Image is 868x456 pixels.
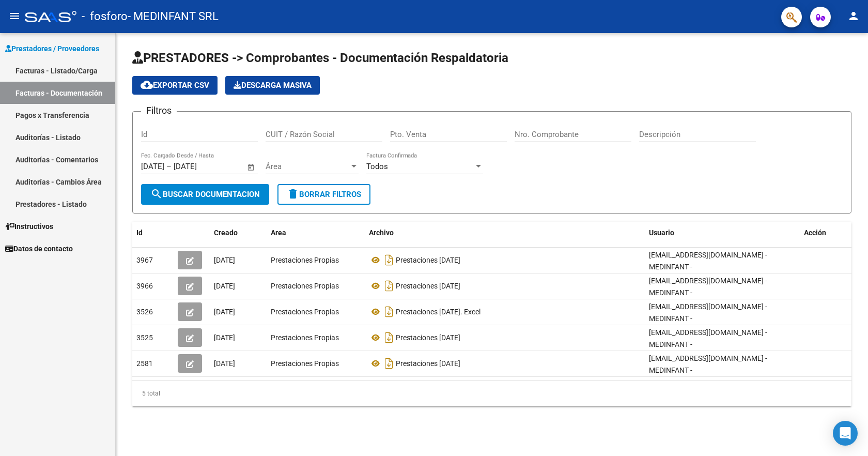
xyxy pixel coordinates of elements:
[649,277,767,297] span: [EMAIL_ADDRESS][DOMAIN_NAME] - MEDINFANT -
[804,229,826,237] span: Acción
[5,221,53,232] span: Instructivos
[150,188,163,200] mat-icon: search
[136,359,153,368] span: 2581
[382,355,396,372] i: Descargar documento
[800,222,851,244] datatable-header-cell: Acción
[141,81,209,90] span: Exportar CSV
[382,278,396,294] i: Descargar documento
[271,333,339,342] span: Prestaciones Propias
[132,76,218,95] button: Exportar CSV
[214,359,235,368] span: [DATE]
[649,251,767,271] span: [EMAIL_ADDRESS][DOMAIN_NAME] - MEDINFANT -
[128,5,219,28] span: - MEDINFANT SRL
[141,184,269,205] button: Buscar Documentacion
[271,359,339,368] span: Prestaciones Propias
[396,308,481,316] span: Prestaciones [DATE]. Excel
[141,79,153,91] mat-icon: cloud_download
[136,333,153,342] span: 3525
[287,190,361,199] span: Borrar Filtros
[396,282,460,290] span: Prestaciones [DATE]
[382,303,396,320] i: Descargar documento
[271,229,286,237] span: Area
[234,81,312,90] span: Descarga Masiva
[382,329,396,346] i: Descargar documento
[174,162,224,171] input: End date
[214,308,235,316] span: [DATE]
[649,229,674,237] span: Usuario
[366,162,388,171] span: Todos
[382,252,396,268] i: Descargar documento
[214,282,235,290] span: [DATE]
[5,243,73,254] span: Datos de contacto
[225,76,320,95] button: Descarga Masiva
[396,359,460,368] span: Prestaciones [DATE]
[210,222,267,244] datatable-header-cell: Creado
[271,308,339,316] span: Prestaciones Propias
[141,162,164,171] input: Start date
[82,5,128,28] span: - fosforo
[214,229,238,237] span: Creado
[266,162,349,171] span: Área
[847,10,860,22] mat-icon: person
[214,333,235,342] span: [DATE]
[833,421,858,446] div: Open Intercom Messenger
[245,161,257,173] button: Open calendar
[132,222,174,244] datatable-header-cell: Id
[277,184,370,205] button: Borrar Filtros
[396,256,460,264] span: Prestaciones [DATE]
[649,328,767,348] span: [EMAIL_ADDRESS][DOMAIN_NAME] - MEDINFANT -
[271,256,339,264] span: Prestaciones Propias
[136,282,153,290] span: 3966
[8,10,21,22] mat-icon: menu
[136,229,143,237] span: Id
[166,162,172,171] span: –
[150,190,260,199] span: Buscar Documentacion
[645,222,800,244] datatable-header-cell: Usuario
[365,222,645,244] datatable-header-cell: Archivo
[267,222,365,244] datatable-header-cell: Area
[649,302,767,323] span: [EMAIL_ADDRESS][DOMAIN_NAME] - MEDINFANT -
[214,256,235,264] span: [DATE]
[5,43,99,54] span: Prestadores / Proveedores
[132,381,851,406] div: 5 total
[132,51,508,65] span: PRESTADORES -> Comprobantes - Documentación Respaldatoria
[225,76,320,95] app-download-masive: Descarga masiva de comprobantes (adjuntos)
[369,229,394,237] span: Archivo
[136,308,153,316] span: 3526
[141,103,177,118] h3: Filtros
[271,282,339,290] span: Prestaciones Propias
[136,256,153,264] span: 3967
[649,354,767,374] span: [EMAIL_ADDRESS][DOMAIN_NAME] - MEDINFANT -
[396,333,460,342] span: Prestaciones [DATE]
[287,188,299,200] mat-icon: delete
